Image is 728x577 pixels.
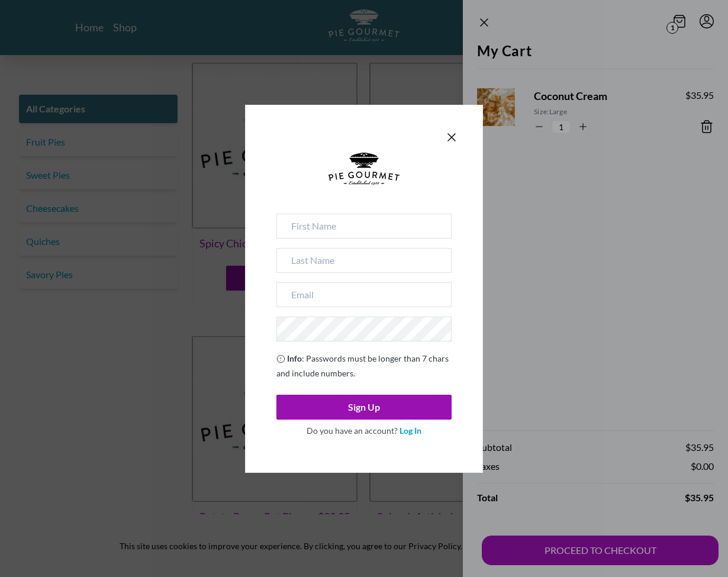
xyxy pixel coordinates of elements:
[444,130,459,144] button: Close panel
[307,426,398,436] span: Do you have an account?
[276,353,449,378] span: : Passwords must be longer than 7 chars and include numbers.
[276,248,452,273] input: Last Name
[276,214,452,238] input: First Name
[287,353,302,363] strong: Info
[400,426,421,436] a: Log In
[276,282,452,307] input: Email
[276,395,452,420] button: Sign Up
